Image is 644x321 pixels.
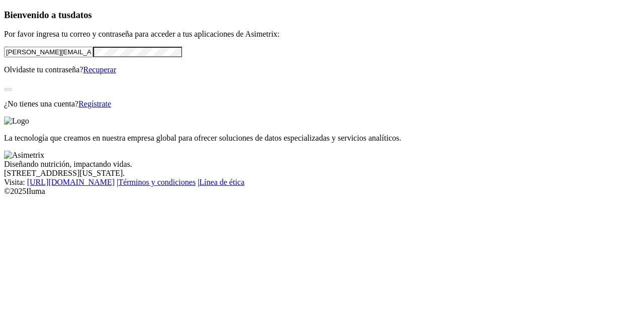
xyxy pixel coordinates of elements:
[4,99,640,109] p: ¿No tienes una cuenta?
[4,151,44,160] img: Asimetrix
[27,178,115,186] a: [URL][DOMAIN_NAME]
[4,187,640,196] div: © 2025 Iluma
[4,117,29,126] img: Logo
[4,10,640,21] h3: Bienvenido a tus
[199,178,245,186] a: Línea de ética
[4,30,640,39] p: Por favor ingresa tu correo y contraseña para acceder a tus aplicaciones de Asimetrix:
[70,10,92,20] span: datos
[4,160,640,169] div: Diseñando nutrición, impactando vidas.
[118,178,196,186] a: Términos y condiciones
[4,47,93,57] input: Tu correo
[4,134,640,143] p: La tecnología que creamos en nuestra empresa global para ofrecer soluciones de datos especializad...
[4,178,640,187] div: Visita : | |
[83,65,116,74] a: Recuperar
[78,99,111,108] a: Regístrate
[4,65,640,74] p: Olvidaste tu contraseña?
[4,169,640,178] div: [STREET_ADDRESS][US_STATE].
